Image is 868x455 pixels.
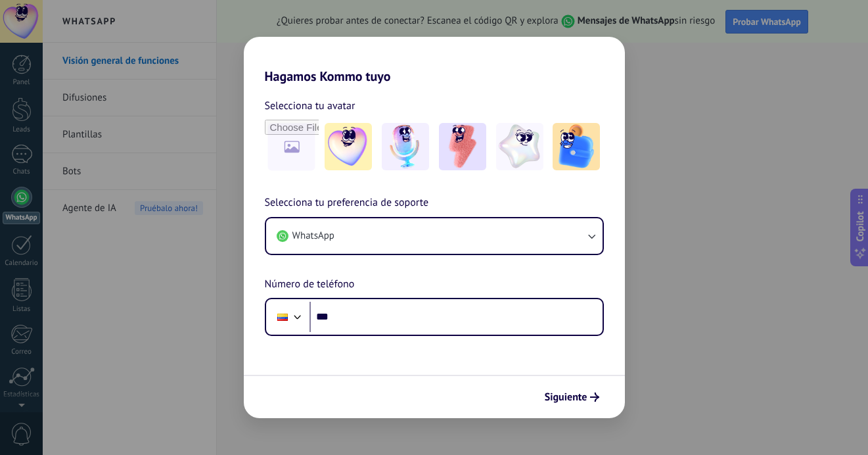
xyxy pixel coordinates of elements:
img: -1.jpeg [325,123,372,170]
img: -3.jpeg [439,123,486,170]
h2: Hagamos Kommo tuyo [244,37,625,84]
span: Número de teléfono [265,276,355,293]
img: -4.jpeg [496,123,543,170]
span: Selecciona tu preferencia de soporte [265,195,429,212]
div: Colombia: + 57 [270,303,295,331]
button: Siguiente [539,386,605,408]
img: -5.jpeg [553,123,600,170]
img: -2.jpeg [382,123,429,170]
span: WhatsApp [292,229,334,243]
span: Siguiente [545,393,587,402]
span: Selecciona tu avatar [265,97,355,114]
button: WhatsApp [266,218,603,254]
